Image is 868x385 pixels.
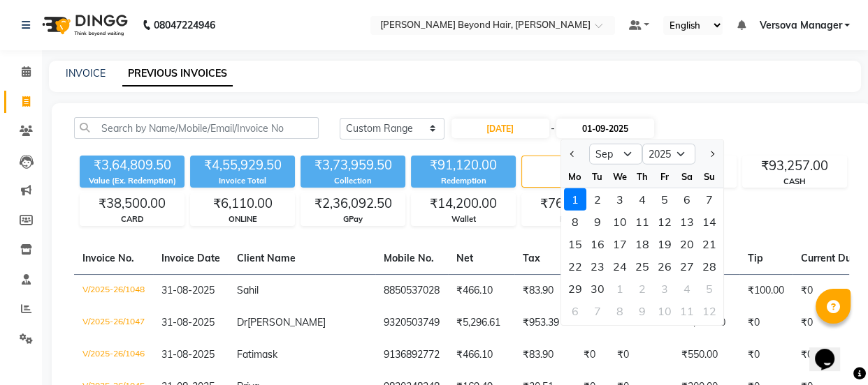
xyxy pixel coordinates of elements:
div: 16 [586,233,609,255]
div: 4 [631,188,653,211]
div: Friday, September 12, 2025 [653,211,676,233]
div: 7 [698,188,721,211]
div: Sunday, September 7, 2025 [698,188,721,211]
div: ₹91,120.00 [411,156,516,175]
div: Th [631,165,653,188]
div: 4 [676,278,698,300]
input: End Date [556,119,654,138]
td: V/2025-26/1046 [74,339,153,371]
div: 18 [631,233,653,255]
div: Bills [522,176,625,188]
td: V/2025-26/1047 [74,307,153,339]
td: ₹0 [575,339,609,371]
div: Thursday, October 2, 2025 [631,278,653,300]
div: 23 [586,255,609,278]
div: 25 [631,255,653,278]
div: 9 [586,211,609,233]
div: ₹6,110.00 [191,194,294,213]
div: Tuesday, September 23, 2025 [586,255,609,278]
iframe: chat widget [809,329,854,371]
div: Sunday, October 12, 2025 [698,300,721,322]
div: Wednesday, September 17, 2025 [609,233,631,255]
div: 7 [586,300,609,322]
td: ₹100.00 [739,274,793,307]
div: Tuesday, September 30, 2025 [586,278,609,300]
td: ₹83.90 [514,274,575,307]
div: Sunday, September 21, 2025 [698,233,721,255]
div: Value (Ex. Redemption) [80,175,185,187]
div: Friday, September 26, 2025 [653,255,676,278]
div: ₹93,257.00 [743,156,846,176]
b: 08047224946 [154,6,215,45]
span: Tax [523,252,540,264]
div: Sa [676,165,698,188]
div: Wednesday, September 24, 2025 [609,255,631,278]
button: Previous month [567,143,579,165]
div: 2 [631,278,653,300]
div: Prepaid [522,213,625,225]
div: Fr [653,165,676,188]
div: Wednesday, September 3, 2025 [609,188,631,211]
td: ₹0 [793,307,865,339]
div: Thursday, September 4, 2025 [631,188,653,211]
div: Thursday, September 11, 2025 [631,211,653,233]
div: Sunday, September 28, 2025 [698,255,721,278]
div: ONLINE [191,213,294,225]
span: Invoice Date [161,252,220,264]
div: 28 [698,255,721,278]
select: Select month [589,144,642,165]
div: Tu [586,165,609,188]
span: Fatima [237,348,268,361]
div: Friday, October 10, 2025 [653,300,676,322]
div: 5 [698,278,721,300]
div: Friday, October 3, 2025 [653,278,676,300]
div: Friday, September 19, 2025 [653,233,676,255]
a: INVOICE [66,67,106,80]
div: Invoice Total [190,175,295,187]
span: Net [456,252,473,264]
div: 17 [609,233,631,255]
input: Search by Name/Mobile/Email/Invoice No [74,117,319,139]
div: 19 [653,233,676,255]
span: 31-08-2025 [161,284,215,296]
div: Wednesday, September 10, 2025 [609,211,631,233]
div: 29 [564,278,586,300]
div: GPay [301,213,405,225]
div: Monday, September 1, 2025 [564,188,586,211]
div: Tuesday, September 9, 2025 [586,211,609,233]
div: 200 [522,156,625,176]
div: CARD [80,213,184,225]
div: 15 [564,233,586,255]
div: 2 [586,188,609,211]
div: 30 [586,278,609,300]
div: 10 [653,300,676,322]
div: Redemption [411,175,516,187]
td: ₹0 [739,339,793,371]
div: 24 [609,255,631,278]
td: ₹83.90 [514,339,575,371]
div: Sunday, September 14, 2025 [698,211,721,233]
div: Mo [564,165,586,188]
div: CASH [743,176,846,188]
div: Monday, October 6, 2025 [564,300,586,322]
span: 31-08-2025 [161,316,215,329]
div: 1 [609,278,631,300]
div: Su [698,165,721,188]
td: V/2025-26/1048 [74,274,153,307]
span: 31-08-2025 [161,348,215,361]
div: 13 [676,211,698,233]
div: 1 [564,188,586,211]
div: 12 [698,300,721,322]
div: Thursday, September 18, 2025 [631,233,653,255]
div: ₹3,64,809.50 [80,156,185,175]
td: ₹5,296.61 [448,307,514,339]
div: 12 [653,211,676,233]
div: Saturday, October 11, 2025 [676,300,698,322]
div: Tuesday, September 2, 2025 [586,188,609,211]
div: 20 [676,233,698,255]
div: 14 [698,211,721,233]
span: Dr [237,316,247,329]
input: Start Date [451,119,549,138]
span: Client Name [237,252,296,264]
a: PREVIOUS INVOICES [122,61,233,86]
